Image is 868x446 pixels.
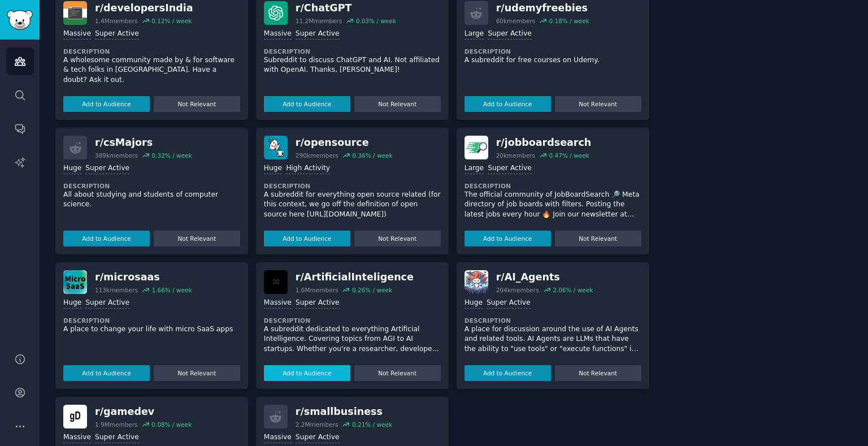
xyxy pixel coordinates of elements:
[151,151,192,159] div: 0.32 % / week
[85,163,129,174] div: Super Active
[487,298,531,309] div: Super Active
[63,432,91,443] div: Massive
[264,136,288,159] img: opensource
[264,324,441,354] p: A subreddit dedicated to everything Artificial Intelligence. Covering topics from AGI to AI start...
[264,365,350,381] button: Add to Audience
[296,286,338,294] div: 1.6M members
[63,47,240,55] dt: Description
[63,324,240,335] p: A place to change your life with micro SaaS apps
[296,1,396,15] div: r/ ChatGPT
[154,231,240,246] button: Not Relevant
[63,317,240,324] dt: Description
[465,136,488,159] img: jobboardsearch
[549,151,589,159] div: 0.47 % / week
[354,96,441,112] button: Not Relevant
[63,29,91,40] div: Massive
[95,405,192,419] div: r/ gamedev
[354,365,441,381] button: Not Relevant
[85,298,129,309] div: Super Active
[95,29,139,40] div: Super Active
[95,151,138,159] div: 389k members
[95,432,139,443] div: Super Active
[286,163,330,174] div: High Activity
[465,182,641,190] dt: Description
[549,17,589,25] div: 0.18 % / week
[296,136,393,150] div: r/ opensource
[63,270,87,294] img: microsaas
[95,270,192,284] div: r/ microsaas
[496,151,535,159] div: 20k members
[296,405,392,419] div: r/ smallbusiness
[352,286,392,294] div: 0.26 % / week
[264,163,282,174] div: Huge
[352,151,392,159] div: 0.36 % / week
[465,270,488,294] img: AI_Agents
[154,365,240,381] button: Not Relevant
[264,231,350,246] button: Add to Audience
[296,421,338,428] div: 2.2M members
[488,163,532,174] div: Super Active
[465,190,641,220] p: The official community of JobBoardSearch 🔎 Meta directory of job boards with filters. Posting the...
[95,136,192,150] div: r/ csMajors
[465,96,551,112] button: Add to Audience
[496,286,539,294] div: 204k members
[496,1,589,15] div: r/ udemyfreebies
[555,365,641,381] button: Not Relevant
[151,17,192,25] div: 0.12 % / week
[356,17,396,25] div: 0.03 % / week
[7,10,33,30] img: GummySearch logo
[264,1,288,25] img: ChatGPT
[95,421,138,428] div: 1.9M members
[296,151,338,159] div: 290k members
[264,182,441,190] dt: Description
[465,324,641,354] p: A place for discussion around the use of AI Agents and related tools. AI Agents are LLMs that hav...
[296,298,340,309] div: Super Active
[264,432,292,443] div: Massive
[555,96,641,112] button: Not Relevant
[465,365,551,381] button: Add to Audience
[95,286,138,294] div: 113k members
[553,286,593,294] div: 2.06 % / week
[151,421,192,428] div: 0.08 % / week
[496,17,535,25] div: 60k members
[63,298,81,309] div: Huge
[296,270,414,284] div: r/ ArtificialInteligence
[264,96,350,112] button: Add to Audience
[63,190,240,210] p: All about studying and students of computer science.
[264,55,441,75] p: Subreddit to discuss ChatGPT and AI. Not affiliated with OpenAI. Thanks, [PERSON_NAME]!
[63,182,240,190] dt: Description
[296,17,342,25] div: 11.2M members
[63,231,150,246] button: Add to Audience
[465,163,484,174] div: Large
[496,270,593,284] div: r/ AI_Agents
[465,231,551,246] button: Add to Audience
[63,96,150,112] button: Add to Audience
[264,190,441,220] p: A subreddit for everything open source related (for this context, we go off the definition of ope...
[264,317,441,324] dt: Description
[63,405,87,428] img: gamedev
[264,47,441,55] dt: Description
[154,96,240,112] button: Not Relevant
[296,29,340,40] div: Super Active
[264,298,292,309] div: Massive
[465,298,483,309] div: Huge
[151,286,192,294] div: 1.66 % / week
[465,317,641,324] dt: Description
[354,231,441,246] button: Not Relevant
[63,1,87,25] img: developersIndia
[555,231,641,246] button: Not Relevant
[488,29,532,40] div: Super Active
[296,432,340,443] div: Super Active
[63,163,81,174] div: Huge
[63,55,240,85] p: A wholesome community made by & for software & tech folks in [GEOGRAPHIC_DATA]. Have a doubt? Ask...
[496,136,592,150] div: r/ jobboardsearch
[465,29,484,40] div: Large
[465,47,641,55] dt: Description
[352,421,392,428] div: 0.21 % / week
[264,29,292,40] div: Massive
[63,365,150,381] button: Add to Audience
[95,17,138,25] div: 1.4M members
[95,1,193,15] div: r/ developersIndia
[264,270,288,294] img: ArtificialInteligence
[465,55,641,66] p: A subreddit for free courses on Udemy.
